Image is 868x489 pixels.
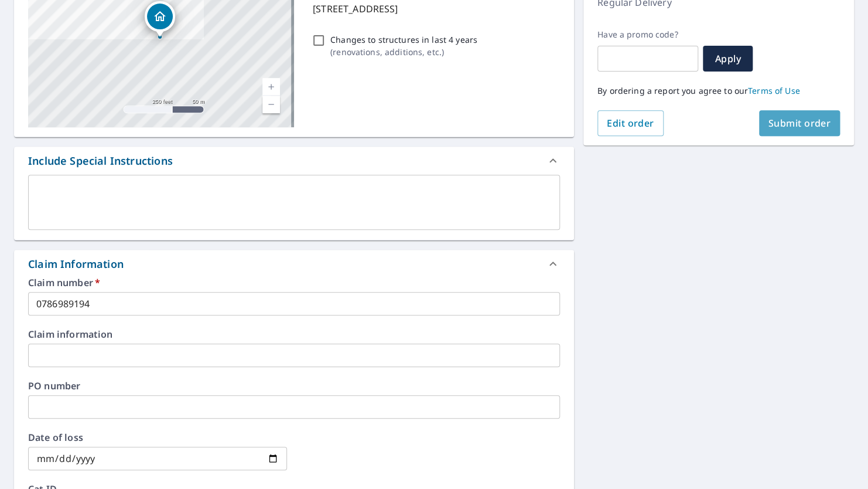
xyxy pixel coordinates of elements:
p: By ordering a report you agree to our [597,86,840,96]
label: Claim information [28,330,560,339]
div: Claim Information [28,256,124,272]
label: PO number [28,381,560,390]
p: ( renovations, additions, etc. ) [330,46,477,58]
div: Include Special Instructions [28,153,173,169]
label: Date of loss [28,433,287,442]
button: Submit order [759,110,840,136]
span: Apply [712,52,743,65]
a: Current Level 17, Zoom Out [262,96,280,113]
a: Current Level 17, Zoom In [262,78,280,96]
a: Terms of Use [748,85,800,96]
p: [STREET_ADDRESS] [313,2,555,16]
label: Have a promo code? [597,29,698,40]
div: Include Special Instructions [14,147,574,175]
div: Dropped pin, building 1, Residential property, 204 Vale Dr Fairview Heights, IL 62208 [145,1,175,38]
div: Claim Information [14,250,574,278]
p: Changes to structures in last 4 years [330,33,477,46]
button: Edit order [597,110,664,136]
span: Edit order [607,117,654,130]
label: Claim number [28,278,560,287]
button: Apply [703,46,753,72]
span: Submit order [768,117,831,130]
